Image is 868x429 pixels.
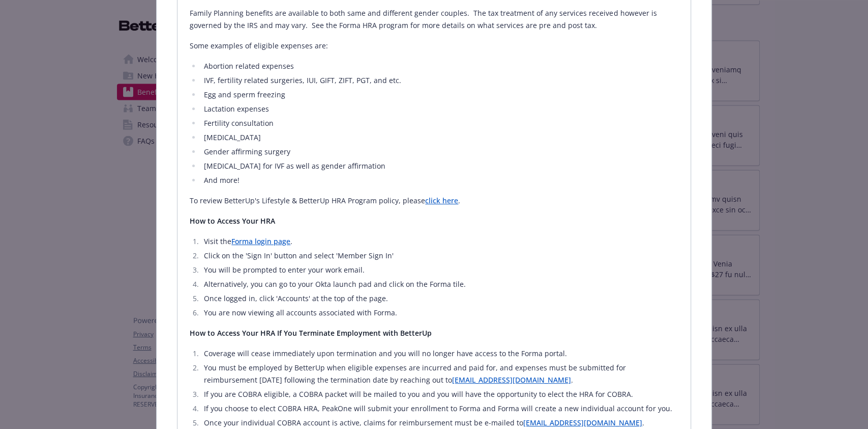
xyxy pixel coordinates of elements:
a: Forma login page [231,236,290,246]
a: [EMAIL_ADDRESS][DOMAIN_NAME] [523,418,642,427]
li: You will be prompted to enter your work email. [201,264,678,276]
li: IVF, fertility related surgeries, IUI, GIFT, ZIFT, PGT, and etc. [201,74,678,87]
li: Gender affirming surgery [201,146,678,158]
p: To review BetterUp's Lifestyle & BetterUp HRA Program policy, please . [190,195,678,207]
li: [MEDICAL_DATA] [201,131,678,144]
li: If you choose to elect COBRA HRA, PeakOne will submit your enrollment to Forma and Forma will cre... [201,403,678,415]
li: Lactation expenses [201,103,678,115]
li: If you are COBRA eligible, a COBRA packet will be mailed to you and you will have the opportunity... [201,388,678,400]
li: You must be employed by BetterUp when eligible expenses are incurred and paid for, and expenses m... [201,362,678,386]
strong: How to Access Your HRA [190,216,275,226]
li: Once your individual COBRA account is active, claims for reimbursement must be e-mailed to . [201,417,678,429]
li: And more! [201,174,678,186]
li: Click on the 'Sign In' button and select 'Member Sign In' [201,250,678,262]
li: Once logged in, click 'Accounts' at the top of the page. [201,292,678,305]
li: Egg and sperm freezing [201,89,678,101]
a: click here [425,196,458,205]
a: [EMAIL_ADDRESS][DOMAIN_NAME] [452,375,571,385]
li: Alternatively, you can go to your Okta launch pad and click on the Forma tile. [201,278,678,290]
li: [MEDICAL_DATA] for IVF as well as gender affirmation [201,160,678,172]
li: Abortion related expenses [201,60,678,72]
strong: How to Access Your HRA If You Terminate Employment with BetterUp [190,328,432,338]
li: Coverage will cease immediately upon termination and you will no longer have access to the Forma ... [201,347,678,360]
p: Some examples of eligible expenses are: [190,40,678,52]
li: Fertility consultation [201,117,678,129]
li: You are now viewing all accounts associated with Forma. [201,307,678,319]
p: Family Planning benefits are available to both same and different gender couples. The tax treatme... [190,7,678,32]
li: Visit the . [201,235,678,248]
